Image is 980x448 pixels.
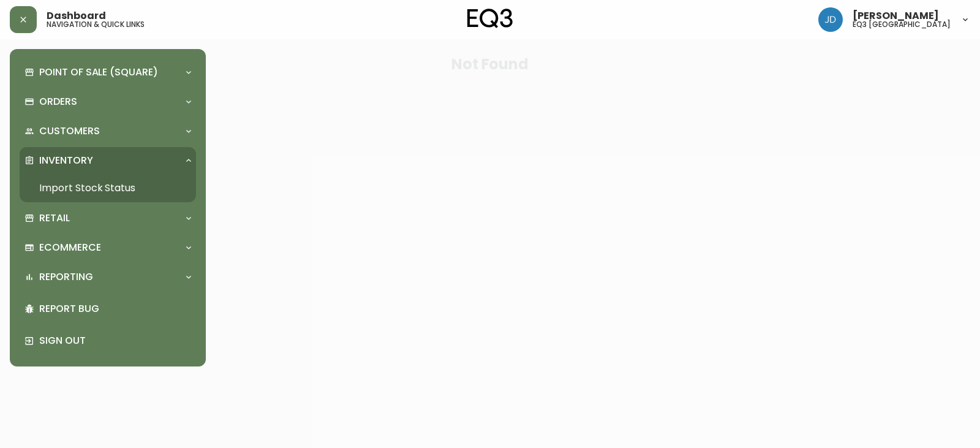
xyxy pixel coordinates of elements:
[39,270,93,284] p: Reporting
[39,95,77,108] p: Orders
[39,211,70,225] p: Retail
[20,264,196,290] div: Reporting
[47,21,145,28] h5: navigation & quick links
[853,11,939,21] span: [PERSON_NAME]
[39,154,93,167] p: Inventory
[818,7,843,32] img: 7c567ac048721f22e158fd313f7f0981
[39,66,158,79] p: Point of Sale (Square)
[20,234,196,261] div: Ecommerce
[47,11,106,21] span: Dashboard
[20,293,196,325] div: Report Bug
[39,241,101,254] p: Ecommerce
[853,21,951,28] h5: eq3 [GEOGRAPHIC_DATA]
[20,147,196,174] div: Inventory
[467,9,513,28] img: logo
[20,325,196,357] div: Sign Out
[20,174,196,202] a: Import Stock Status
[20,205,196,232] div: Retail
[20,118,196,145] div: Customers
[39,302,191,316] p: Report Bug
[39,334,191,347] p: Sign Out
[20,88,196,115] div: Orders
[39,124,100,138] p: Customers
[20,59,196,86] div: Point of Sale (Square)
